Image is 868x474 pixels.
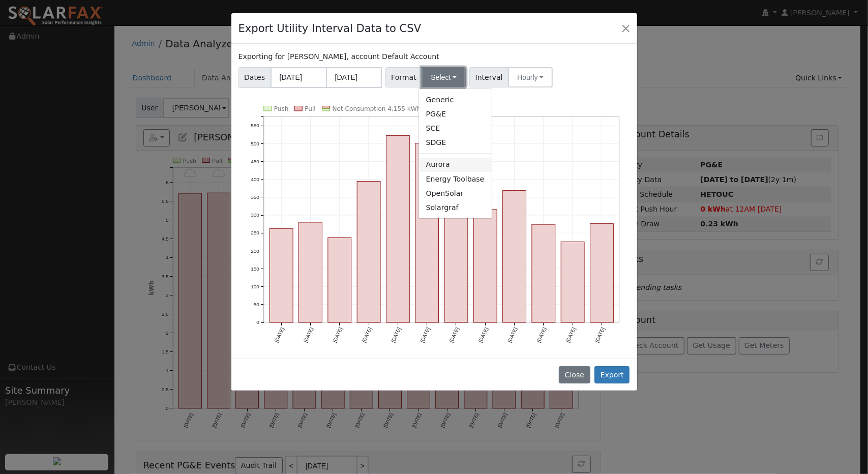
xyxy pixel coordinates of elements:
text: [DATE] [274,327,285,343]
rect: onclick="" [561,242,585,322]
span: Format [385,67,423,87]
button: Close [619,21,633,35]
text: 350 [251,194,259,200]
rect: onclick="" [503,191,526,323]
text: Push [274,105,289,112]
button: Close [559,366,590,383]
text: 550 [251,123,259,128]
rect: onclick="" [415,143,439,323]
h4: Export Utility Interval Data to CSV [238,20,422,37]
a: OpenSolar [419,186,492,200]
text: Net Consumption 4,155 kWh [332,105,421,112]
text: [DATE] [332,327,343,343]
button: Export [594,366,630,383]
text: [DATE] [419,327,431,343]
rect: onclick="" [270,228,293,322]
rect: onclick="" [386,135,409,322]
rect: onclick="" [444,145,468,322]
text: 300 [251,212,259,218]
text: 450 [251,159,259,164]
rect: onclick="" [474,210,497,322]
text: 0 [256,320,259,325]
text: [DATE] [390,327,402,343]
rect: onclick="" [357,181,380,322]
button: Select [422,67,466,87]
text: [DATE] [477,327,489,343]
a: SDGE [419,136,492,150]
span: Interval [469,67,508,87]
text: 150 [251,266,259,272]
text: 250 [251,230,259,236]
a: Aurora [419,158,492,172]
text: 200 [251,248,259,254]
a: Solargraf [419,200,492,215]
text: 100 [251,284,259,289]
text: 50 [253,302,259,307]
text: [DATE] [507,327,519,343]
a: Energy Toolbase [419,172,492,186]
text: [DATE] [594,327,606,343]
text: [DATE] [536,327,548,343]
text: Pull [305,105,315,112]
text: 500 [251,140,259,146]
text: [DATE] [448,327,460,343]
a: PG&E [419,107,492,121]
a: Generic [419,93,492,107]
text: [DATE] [361,327,373,343]
span: Dates [238,67,271,88]
button: Hourly [508,67,553,87]
rect: onclick="" [298,222,322,322]
text: [DATE] [303,327,314,343]
label: Exporting for [PERSON_NAME], account Default Account [238,51,439,62]
text: [DATE] [565,327,577,343]
text: 400 [251,176,259,182]
rect: onclick="" [328,238,351,322]
a: SCE [419,122,492,136]
rect: onclick="" [590,224,614,323]
rect: onclick="" [532,224,555,322]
